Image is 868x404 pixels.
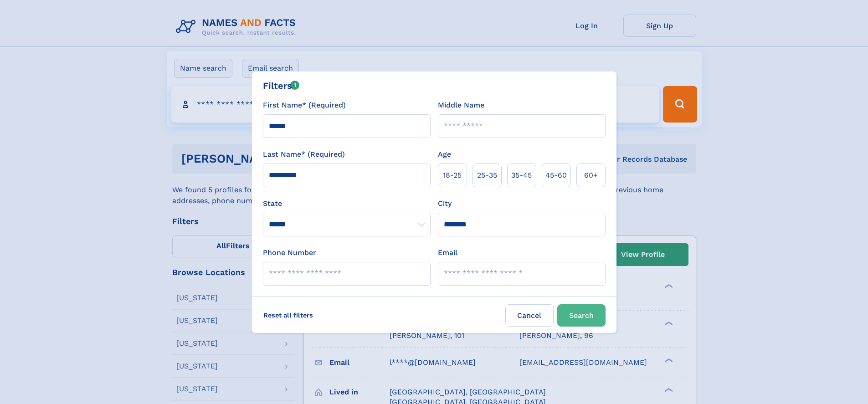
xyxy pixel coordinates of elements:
label: Cancel [505,304,554,327]
label: State [263,198,431,209]
label: Last Name* (Required) [263,149,345,160]
label: Phone Number [263,247,316,258]
label: Email [438,247,457,258]
span: 45‑60 [545,170,567,181]
span: 25‑35 [477,170,497,181]
div: Filters [263,79,300,92]
span: 35‑45 [511,170,532,181]
label: Middle Name [438,100,484,111]
button: Search [557,304,606,327]
label: Reset all filters [257,304,319,326]
span: 60+ [584,170,598,181]
span: 18‑25 [443,170,462,181]
label: First Name* (Required) [263,100,346,111]
label: Age [438,149,451,160]
label: City [438,198,452,209]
